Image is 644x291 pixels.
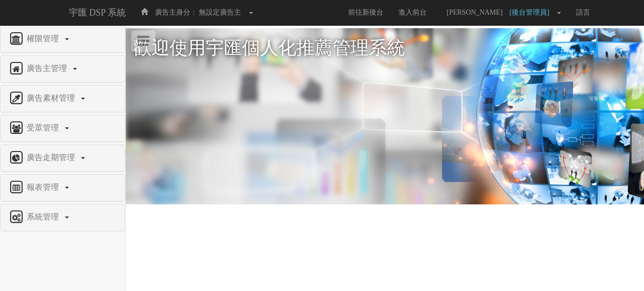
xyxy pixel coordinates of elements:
a: 報表管理 [8,180,117,196]
span: 報表管理 [24,183,64,191]
span: 權限管理 [24,34,64,43]
span: 廣告主管理 [24,64,72,72]
span: 廣告走期管理 [24,153,80,162]
a: 系統管理 [8,209,117,226]
a: 權限管理 [8,31,117,47]
span: [PERSON_NAME] [442,9,508,16]
span: [後台管理員] [509,9,554,16]
span: 系統管理 [24,212,64,221]
span: 無設定廣告主 [199,9,241,16]
a: 受眾管理 [8,120,117,136]
a: 廣告素材管理 [8,91,117,107]
span: 受眾管理 [24,123,64,132]
a: 廣告走期管理 [8,150,117,166]
a: 廣告主管理 [8,61,117,77]
span: 廣告主身分： [155,9,197,16]
span: 廣告素材管理 [24,94,80,102]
